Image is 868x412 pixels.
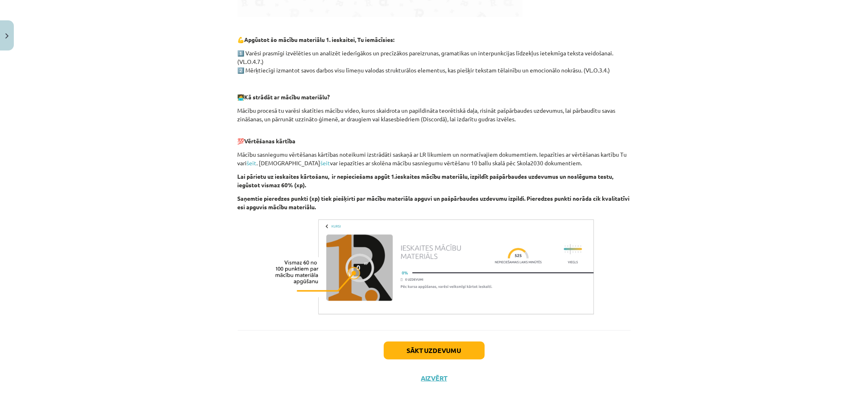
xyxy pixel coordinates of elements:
strong: Vērtēšanas kārtība [245,137,296,145]
button: Sākt uzdevumu [384,342,485,359]
a: šeit [321,159,330,167]
strong: 🧑‍💻Kā strādāt ar mācību materiālu? [238,93,330,101]
a: šeit [247,159,257,167]
p: 💯 [238,137,631,145]
p: Mācību procesā tu varēsi skatīties mācību video, kuros skaidrota un papildināta teorētiskā daļa, ... [238,106,631,132]
p: 1️⃣ Varēsi prasmīgi izvēlēties un analizēt iederīgākos un precīzākos pareizrunas, gramatikas un i... [238,49,631,75]
img: icon-close-lesson-0947bae3869378f0d4975bcd49f059093ad1ed9edebbc8119c70593378902aed.svg [5,33,9,39]
p: Mācību sasniegumu vērtēšanas kārtības noteikumi izstrādāti saskaņā ar LR likumiem un normatīvajie... [238,150,631,167]
strong: Apgūstot šo mācību materiālu 1. ieskaitei, Tu iemācīsies: [245,36,395,43]
strong: Saņemtie pieredzes punkti (xp) tiek piešķirti par mācību materiāla apguvi un pašpārbaudes uzdevum... [238,195,630,210]
strong: Lai pārietu uz ieskaites kārtošanu, ir nepieciešams apgūt 1.ieskaites mācību materiālu, izpildīt ... [238,173,614,188]
button: Aizvērt [419,374,450,382]
p: 💪 [238,35,631,44]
